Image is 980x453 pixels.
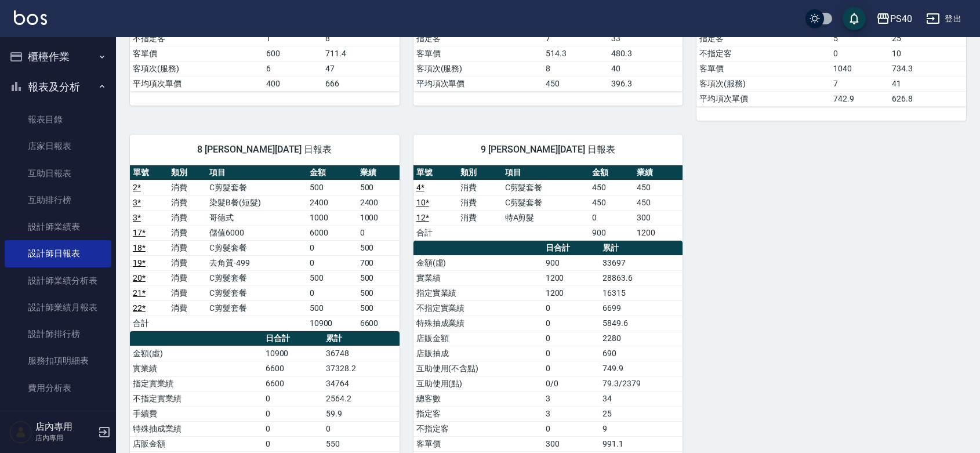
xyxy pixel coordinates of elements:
td: 0 [307,255,357,270]
td: 8 [543,61,608,76]
td: 300 [543,436,600,451]
td: 1200 [543,270,600,285]
td: 690 [600,346,683,361]
td: 34764 [323,376,400,391]
td: 總客數 [413,391,543,406]
td: 平均項次單價 [696,91,830,106]
a: 設計師日報表 [5,240,111,267]
td: 5 [830,31,890,46]
td: 互助使用(點) [413,376,543,391]
td: 消費 [168,300,206,316]
td: 6600 [263,361,323,376]
td: 33 [608,31,683,46]
a: 店家日報表 [5,133,111,160]
td: 742.9 [830,91,890,106]
td: 指定客 [696,31,830,46]
a: 報表目錄 [5,106,111,133]
td: 0 [830,46,890,61]
td: 消費 [458,180,502,195]
td: 不指定客 [130,31,263,46]
td: C剪髮套餐 [502,180,590,195]
td: 指定實業績 [413,285,543,300]
td: 700 [357,255,400,270]
td: 5849.6 [600,316,683,331]
button: 報表及分析 [5,72,111,102]
td: 1200 [634,225,683,240]
td: 500 [357,285,400,300]
td: 41 [889,76,966,91]
td: 450 [589,195,633,210]
th: 日合計 [543,241,600,256]
td: 500 [307,300,357,316]
td: 626.8 [889,91,966,106]
td: 實業績 [130,361,263,376]
td: 500 [357,270,400,285]
a: 費用分析表 [5,375,111,401]
td: 10 [889,46,966,61]
th: 日合計 [263,331,323,346]
th: 類別 [168,165,206,180]
table: a dense table [130,165,400,331]
a: 服務扣項明細表 [5,347,111,374]
td: 金額(虛) [413,255,543,270]
button: PS40 [872,7,917,31]
img: Logo [14,10,47,25]
td: 59.9 [323,406,400,421]
td: 客項次(服務) [696,76,830,91]
td: 900 [589,225,633,240]
td: 消費 [168,195,206,210]
td: 0 [543,331,600,346]
td: C剪髮套餐 [206,285,306,300]
td: 16315 [600,285,683,300]
td: 500 [357,180,400,195]
th: 單號 [130,165,168,180]
td: 450 [589,180,633,195]
td: 28863.6 [600,270,683,285]
td: 客項次(服務) [130,61,263,76]
td: 特A剪髮 [502,210,590,225]
a: 設計師排行榜 [5,321,111,347]
td: 0 [543,346,600,361]
td: 特殊抽成業績 [130,421,263,436]
td: 消費 [168,240,206,255]
td: C剪髮套餐 [502,195,590,210]
td: 客項次(服務) [413,61,543,76]
th: 金額 [307,165,357,180]
a: 互助排行榜 [5,187,111,213]
td: 1040 [830,61,890,76]
td: 0 [543,361,600,376]
th: 累計 [323,331,400,346]
a: 設計師業績月報表 [5,294,111,321]
td: 特殊抽成業績 [413,316,543,331]
td: 指定實業績 [130,376,263,391]
td: 6000 [307,225,357,240]
button: 登出 [921,8,966,30]
td: 客單價 [696,61,830,76]
td: 互助使用(不含點) [413,361,543,376]
td: 400 [263,76,322,91]
td: 消費 [168,255,206,270]
td: 消費 [168,270,206,285]
span: 8 [PERSON_NAME][DATE] 日報表 [144,144,386,155]
td: 0 [543,316,600,331]
td: 500 [307,270,357,285]
td: 1000 [357,210,400,225]
td: 900 [543,255,600,270]
td: 客單價 [130,46,263,61]
th: 業績 [357,165,400,180]
td: 3 [543,391,600,406]
td: 2280 [600,331,683,346]
table: a dense table [413,165,683,241]
td: 991.1 [600,436,683,451]
td: 哥德式 [206,210,306,225]
td: 10900 [307,316,357,331]
td: 指定客 [413,31,543,46]
td: 0 [323,421,400,436]
th: 累計 [600,241,683,256]
td: 合計 [130,316,168,331]
td: 0 [543,300,600,316]
td: 6699 [600,300,683,316]
th: 單號 [413,165,458,180]
td: C剪髮套餐 [206,180,306,195]
td: 514.3 [543,46,608,61]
